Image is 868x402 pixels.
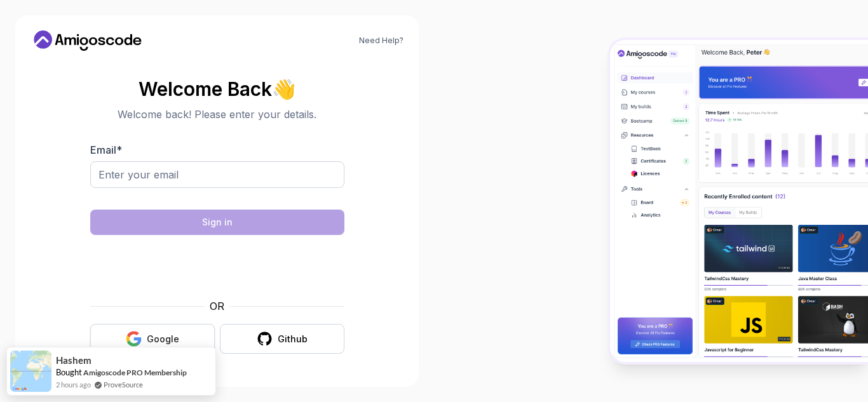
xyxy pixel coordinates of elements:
span: Bought [56,367,82,377]
h2: Welcome Back [90,79,344,99]
a: Home link [31,30,145,51]
button: Github [220,324,344,354]
button: Google [90,324,215,354]
label: Email * [90,144,122,156]
p: Welcome back! Please enter your details. [90,107,344,122]
span: Hashem [56,355,92,366]
div: Github [278,333,308,345]
img: Amigoscode Dashboard [610,40,868,361]
button: Sign in [90,210,344,235]
span: 2 hours ago [56,379,91,390]
img: provesource social proof notification image [10,351,51,392]
span: 👋 [271,76,298,102]
iframe: Widget que contiene una casilla de verificación para el desafío de seguridad de hCaptcha [121,243,313,291]
input: Enter your email [90,161,344,188]
p: OR [210,298,224,314]
a: ProveSource [104,379,143,390]
div: Sign in [202,216,233,229]
a: Need Help? [359,36,403,46]
a: Amigoscode PRO Membership [83,368,187,377]
div: Google [147,333,179,345]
